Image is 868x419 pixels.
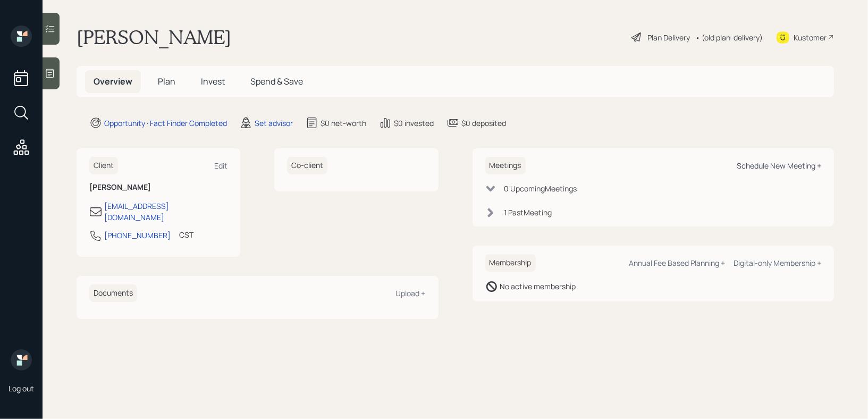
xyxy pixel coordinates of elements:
span: Spend & Save [250,76,303,87]
div: Digital-only Membership + [734,258,821,268]
img: retirable_logo.png [11,349,32,371]
div: 0 Upcoming Meeting s [504,183,577,194]
div: Log out [9,383,34,393]
div: $0 deposited [461,118,506,129]
h6: [PERSON_NAME] [89,183,227,192]
div: $0 invested [394,118,434,129]
h6: Documents [89,284,137,302]
h6: Meetings [485,157,526,174]
span: Invest [201,76,225,87]
div: $0 net-worth [321,118,366,129]
div: CST [179,229,193,240]
span: Plan [158,76,175,87]
span: Overview [94,76,132,87]
h6: Membership [485,254,536,272]
h1: [PERSON_NAME] [77,26,231,49]
div: • (old plan-delivery) [695,32,763,43]
div: Set advisor [255,118,293,129]
div: No active membership [500,281,576,292]
div: [EMAIL_ADDRESS][DOMAIN_NAME] [104,200,227,223]
div: Annual Fee Based Planning + [629,258,725,268]
h6: Co-client [287,157,327,174]
div: [PHONE_NUMBER] [104,230,171,241]
div: Edit [214,161,227,171]
div: Upload + [396,288,426,298]
div: Kustomer [794,32,827,43]
div: Schedule New Meeting + [737,161,821,171]
h6: Client [89,157,118,174]
div: Opportunity · Fact Finder Completed [104,118,227,129]
div: 1 Past Meeting [504,207,552,218]
div: Plan Delivery [647,32,690,43]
